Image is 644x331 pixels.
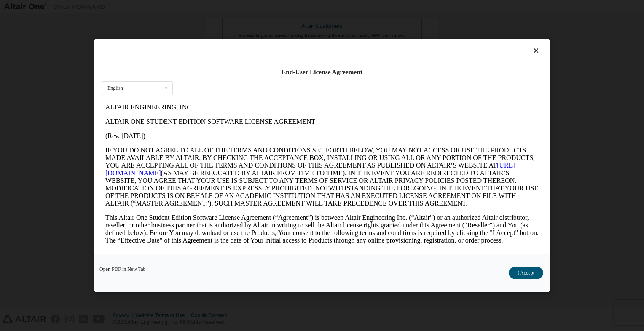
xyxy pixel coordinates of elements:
[3,3,437,11] p: ALTAIR ENGINEERING, INC.
[3,32,437,40] p: (Rev. [DATE])
[3,61,413,76] a: [URL][DOMAIN_NAME]
[107,85,123,91] div: English
[3,18,437,25] p: ALTAIR ONE STUDENT EDITION SOFTWARE LICENSE AGREEMENT
[99,267,146,272] a: Open PDF in New Tab
[509,267,543,279] button: I Accept
[3,46,437,107] p: IF YOU DO NOT AGREE TO ALL OF THE TERMS AND CONDITIONS SET FORTH BELOW, YOU MAY NOT ACCESS OR USE...
[3,114,437,144] p: This Altair One Student Edition Software License Agreement (“Agreement”) is between Altair Engine...
[102,68,542,76] div: End-User License Agreement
